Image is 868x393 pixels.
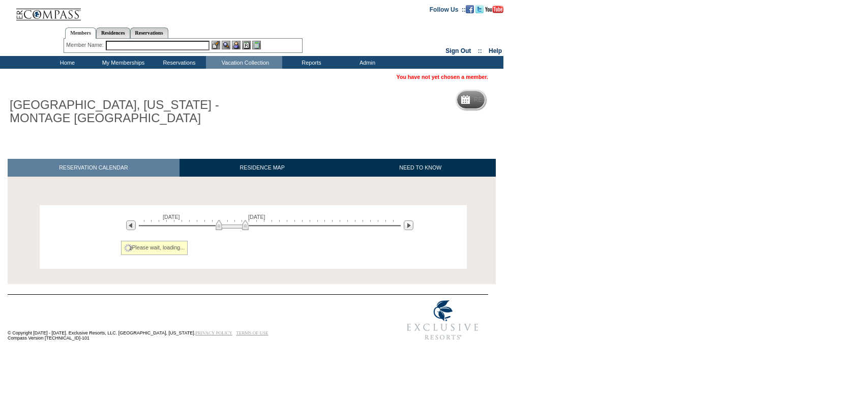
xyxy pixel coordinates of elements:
[150,56,206,69] td: Reservations
[126,220,136,230] img: Previous
[404,220,413,230] img: Next
[206,56,282,69] td: Vacation Collection
[445,47,471,54] a: Sign Out
[430,5,466,13] td: Follow Us ::
[397,295,488,346] img: Exclusive Resorts
[66,41,105,49] div: Member Name:
[38,56,94,69] td: Home
[179,159,345,177] a: RESIDENCE MAP
[65,27,96,39] a: Members
[236,330,268,335] a: TERMS OF USE
[489,47,502,54] a: Help
[8,159,179,177] a: RESERVATION CALENDAR
[338,56,394,69] td: Admin
[8,96,235,127] h1: [GEOGRAPHIC_DATA], [US_STATE] - MONTAGE [GEOGRAPHIC_DATA]
[195,330,232,335] a: PRIVACY POLICY
[96,27,130,38] a: Residences
[121,241,188,255] div: Please wait, loading...
[242,41,251,49] img: Reservations
[163,214,180,220] span: [DATE]
[397,74,488,80] span: You have not yet chosen a member.
[252,41,261,49] img: b_calculator.gif
[466,5,474,13] img: Become our fan on Facebook
[475,5,484,13] img: Follow us on Twitter
[474,97,552,103] h5: Reservation Calendar
[130,27,168,38] a: Reservations
[466,6,474,12] a: Become our fan on Facebook
[248,214,265,220] span: [DATE]
[475,6,484,12] a: Follow us on Twitter
[478,47,482,54] span: ::
[8,296,364,346] td: © Copyright [DATE] - [DATE]. Exclusive Resorts, LLC. [GEOGRAPHIC_DATA], [US_STATE]. Compass Versi...
[485,6,503,12] a: Subscribe to our YouTube Channel
[222,41,230,49] img: View
[345,159,496,177] a: NEED TO KNOW
[212,41,220,49] img: b_edit.gif
[485,6,503,13] img: Subscribe to our YouTube Channel
[124,244,132,252] img: spinner2.gif
[232,41,241,49] img: Impersonate
[94,56,150,69] td: My Memberships
[282,56,338,69] td: Reports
